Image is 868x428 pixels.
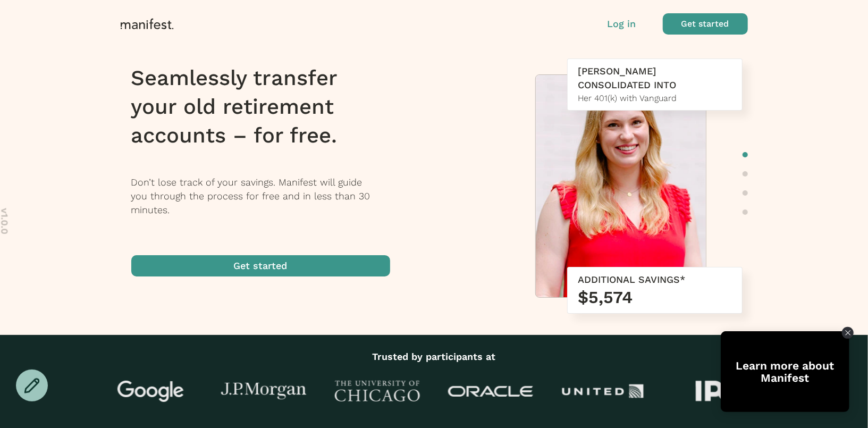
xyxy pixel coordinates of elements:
[663,13,748,35] button: Get started
[842,327,854,339] div: Close Tolstoy widget
[578,273,731,287] div: ADDITIONAL SAVINGS*
[131,175,404,217] p: Don’t lose track of your savings. Manifest will guide you through the process for free and in les...
[578,64,731,92] div: [PERSON_NAME] CONSOLIDATED INTO
[108,381,193,402] img: Google
[578,92,731,105] div: Her 401(k) with Vanguard
[721,359,849,384] div: Learn more about Manifest
[608,17,636,31] button: Log in
[578,287,731,308] h3: $5,574
[131,64,404,150] h1: Seamlessly transfer your old retirement accounts – for free.
[721,331,849,412] div: Open Tolstoy widget
[721,331,849,412] div: Open Tolstoy
[448,386,533,397] img: Oracle
[536,75,706,303] img: Meredith
[335,381,420,402] img: University of Chicago
[721,331,849,412] div: Tolstoy bubble widget
[131,255,390,276] button: Get started
[221,383,306,400] img: J.P Morgan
